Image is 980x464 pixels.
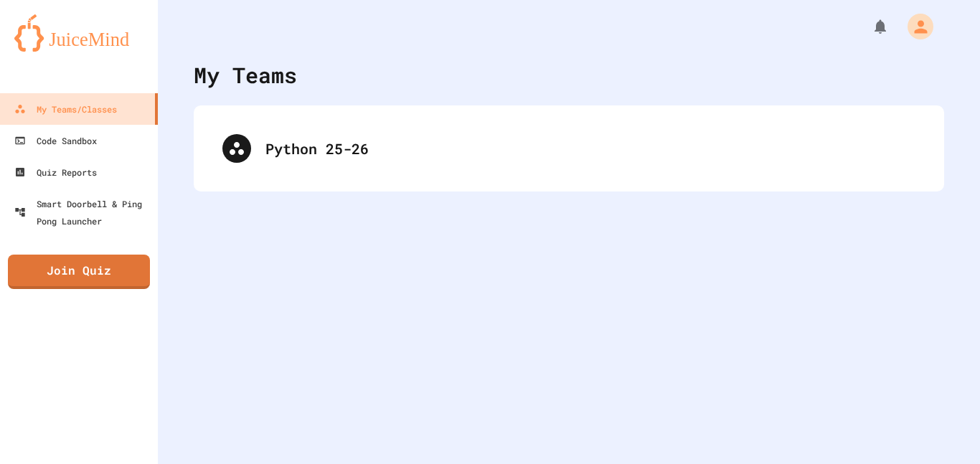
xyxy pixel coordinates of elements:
div: My Account [892,10,937,43]
div: My Teams/Classes [14,100,117,118]
div: My Notifications [845,14,892,39]
div: Smart Doorbell & Ping Pong Launcher [14,195,152,229]
img: logo-orange.svg [14,14,143,52]
div: Python 25-26 [208,120,930,177]
a: Join Quiz [8,255,150,289]
div: Python 25-26 [265,138,915,159]
div: My Teams [194,59,297,91]
div: Quiz Reports [14,164,97,181]
div: Code Sandbox [14,132,97,149]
